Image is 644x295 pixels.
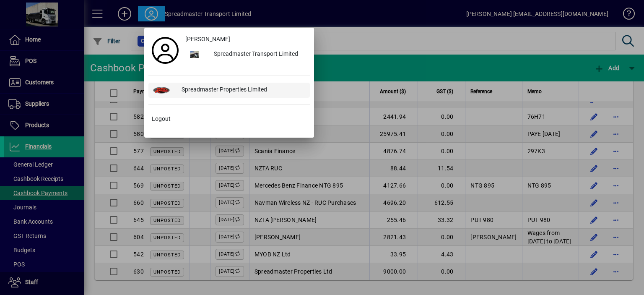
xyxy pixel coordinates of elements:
[182,32,310,47] a: [PERSON_NAME]
[148,43,182,58] a: Profile
[175,83,310,98] div: Spreadmaster Properties Limited
[182,47,310,62] button: Spreadmaster Transport Limited
[148,112,310,127] button: Logout
[185,35,230,44] span: [PERSON_NAME]
[207,47,310,62] div: Spreadmaster Transport Limited
[152,115,171,123] span: Logout
[148,83,310,98] button: Spreadmaster Properties Limited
